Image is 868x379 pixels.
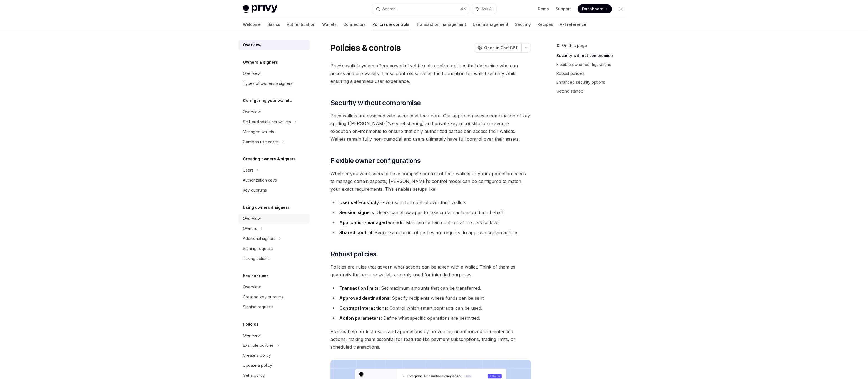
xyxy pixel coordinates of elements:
li: : Define what specific operations are permitted. [330,314,531,322]
div: Overview [243,42,262,48]
a: Recipes [538,18,553,31]
a: Overview [238,40,310,50]
a: Policies & controls [372,18,409,31]
div: Get a policy [243,372,265,379]
a: Transaction management [416,18,466,31]
a: Create a policy [238,350,310,360]
div: Create a policy [243,352,271,359]
a: Overview [238,107,310,117]
span: Security without compromise [330,98,421,107]
a: Authorization keys [238,175,310,185]
a: Types of owners & signers [238,78,310,88]
strong: User self-custody [339,200,379,205]
h5: Policies [243,321,258,328]
div: Common use cases [243,138,279,145]
strong: Shared control [339,230,372,235]
a: Overview [238,214,310,224]
a: Overview [238,330,310,340]
a: Dashboard [578,4,612,13]
h5: Using owners & signers [243,204,290,211]
span: ⌘ K [460,7,466,11]
div: Search... [382,6,398,12]
h5: Creating owners & signers [243,156,296,162]
a: Managed wallets [238,127,310,137]
div: Taking actions [243,255,270,262]
a: Enhanced security options [556,78,630,87]
a: Taking actions [238,254,310,264]
span: Open in ChatGPT [484,45,518,51]
h5: Owners & signers [243,59,278,66]
span: Policies help protect users and applications by preventing unauthorized or unintended actions, ma... [330,328,531,351]
a: Support [556,6,571,12]
a: Signing requests [238,244,310,254]
div: Managed wallets [243,128,274,135]
span: Whether you want users to have complete control of their wallets or your application needs to man... [330,170,531,193]
div: Key quorums [243,187,267,194]
div: Authorization keys [243,177,277,184]
div: Overview [243,332,261,339]
a: Welcome [243,18,261,31]
div: Types of owners & signers [243,80,292,87]
span: On this page [562,42,587,49]
li: : Give users full control over their wallets. [330,199,531,206]
li: : Require a quorum of parties are required to approve certain actions. [330,229,531,236]
a: Security without compromise [556,51,630,60]
span: Policies are rules that govern what actions can be taken with a wallet. Think of them as guardrai... [330,263,531,279]
a: Overview [238,68,310,78]
span: Ask AI [481,6,493,12]
strong: Application-managed wallets [339,220,404,225]
h5: Configuring your wallets [243,97,292,104]
span: Privy’s wallet system offers powerful yet flexible control options that determine who can access ... [330,62,531,85]
button: Ask AI [472,4,496,14]
div: Overview [243,70,261,77]
div: Additional signers [243,235,275,242]
div: Example policies [243,342,274,349]
div: Signing requests [243,245,274,252]
a: Flexible owner configurations [556,60,630,69]
h1: Policies & controls [330,43,401,53]
li: : Maintain certain controls at the service level. [330,219,531,226]
button: Toggle dark mode [616,4,625,13]
a: Getting started [556,87,630,96]
li: : Control which smart contracts can be used. [330,304,531,312]
div: Owners [243,225,257,232]
div: Self-custodial user wallets [243,118,291,125]
div: Overview [243,215,261,222]
strong: Transaction limits [339,285,379,291]
li: : Set maximum amounts that can be transferred. [330,284,531,292]
div: Overview [243,108,261,115]
a: Connectors [343,18,366,31]
li: : Specify recipients where funds can be sent. [330,294,531,302]
div: Signing requests [243,304,274,310]
span: Robust policies [330,250,377,259]
div: Overview [243,284,261,290]
strong: Session signers [339,210,374,215]
a: Robust policies [556,69,630,78]
img: light logo [243,5,277,13]
a: Wallets [322,18,337,31]
div: Users [243,167,253,174]
a: Signing requests [238,302,310,312]
div: Creating key quorums [243,294,283,300]
div: Update a policy [243,362,272,369]
a: Security [515,18,531,31]
span: Privy wallets are designed with security at their core. Our approach uses a combination of key sp... [330,112,531,143]
button: Open in ChatGPT [474,43,521,53]
a: API reference [560,18,586,31]
span: Dashboard [582,6,603,12]
h5: Key quorums [243,273,268,279]
a: Basics [267,18,280,31]
a: Authentication [287,18,315,31]
button: Search...⌘K [372,4,469,14]
a: Demo [538,6,549,12]
a: Update a policy [238,360,310,370]
span: Flexible owner configurations [330,156,421,165]
strong: Approved destinations [339,295,389,301]
a: Creating key quorums [238,292,310,302]
a: Overview [238,282,310,292]
li: : Users can allow apps to take certain actions on their behalf. [330,209,531,216]
strong: Contract interactions [339,305,387,311]
strong: Action parameters [339,315,381,321]
a: Key quorums [238,185,310,195]
a: User management [473,18,508,31]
